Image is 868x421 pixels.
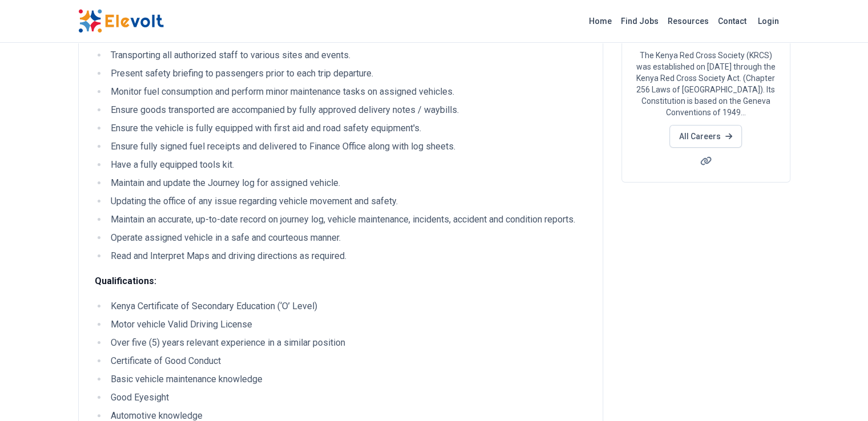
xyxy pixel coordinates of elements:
li: Kenya Certificate of Secondary Education (‘O’ Level) [107,299,589,313]
a: Resources [663,12,713,30]
li: Transporting all authorized staff to various sites and events. [107,48,589,62]
li: Have a fully equipped tools kit. [107,158,589,172]
a: Find Jobs [616,12,663,30]
iframe: Advertisement [621,196,825,356]
li: Certificate of Good Conduct [107,354,589,368]
p: The Kenya Red Cross Society (KRCS) was established on [DATE] through the Kenya Red Cross Society ... [636,50,776,118]
li: Motor vehicle Valid Driving License [107,318,589,331]
a: Login [751,10,786,33]
li: Ensure goods transported are accompanied by fully approved delivery notes / waybills. [107,103,589,117]
li: Ensure fully signed fuel receipts and delivered to Finance Office along with log sheets. [107,140,589,153]
strong: Qualifications: [95,276,156,286]
li: Maintain and update the Journey log for assigned vehicle. [107,176,589,190]
li: Maintain an accurate, up-to-date record on journey log, vehicle maintenance, incidents, accident ... [107,213,589,226]
li: Good Eyesight [107,391,589,404]
img: Elevolt [78,9,164,33]
iframe: Chat Widget [811,366,868,421]
li: Present safety briefing to passengers prior to each trip departure. [107,67,589,80]
a: All Careers [669,125,742,148]
li: Ensure the vehicle is fully equipped with first aid and road safety equipment's. [107,122,589,135]
li: Operate assigned vehicle in a safe and courteous manner. [107,231,589,245]
li: Monitor fuel consumption and perform minor maintenance tasks on assigned vehicles. [107,85,589,99]
li: Basic vehicle maintenance knowledge [107,373,589,386]
li: Updating the office of any issue regarding vehicle movement and safety. [107,195,589,208]
a: Contact [713,12,751,30]
li: Over five (5) years relevant experience in a similar position [107,336,589,350]
a: Home [584,12,616,30]
li: Read and Interpret Maps and driving directions as required. [107,249,589,263]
